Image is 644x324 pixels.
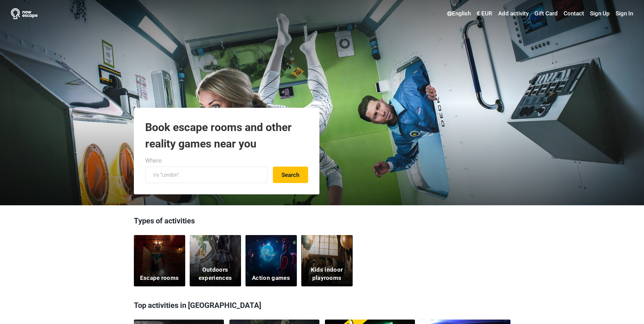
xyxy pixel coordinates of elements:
button: Search [273,167,308,183]
a: Outdoors experiences [190,235,241,286]
label: Where [145,156,162,165]
img: Nowescape logo [11,8,38,19]
a: Add activity [496,8,530,20]
img: English [447,11,452,16]
a: Escape rooms [134,235,185,286]
h5: Escape rooms [140,274,179,282]
h5: Action games [252,274,290,282]
h1: Book escape rooms and other reality games near you [145,119,308,152]
h5: Kids indoor playrooms [305,266,348,282]
a: Sign In [614,8,633,20]
a: Gift Card [533,8,559,20]
a: Kids indoor playrooms [301,235,353,286]
input: try “London” [145,167,268,183]
h5: Outdoors experiences [194,266,237,282]
a: Contact [562,8,586,20]
h3: Top activities in [GEOGRAPHIC_DATA] [134,297,510,314]
a: Sign Up [588,8,611,20]
h3: Types of activities [134,216,510,230]
a: Action games [245,235,297,286]
a: € EUR [475,8,494,20]
a: English [445,8,472,20]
